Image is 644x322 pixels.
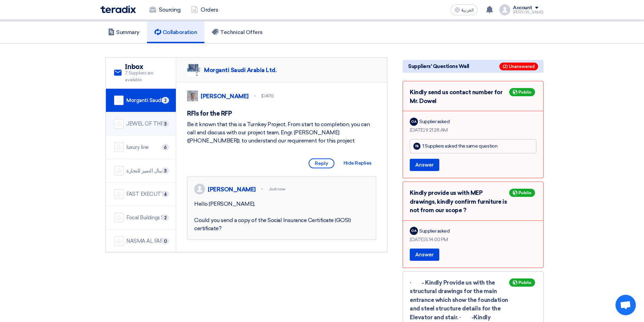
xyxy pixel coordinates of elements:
span: 2 [162,214,169,221]
img: company-name [114,96,124,105]
div: JEWEL OF THE CRADLE [126,120,168,128]
img: company-name [114,119,124,129]
img: profile_test.png [499,4,510,15]
span: Public [518,90,532,95]
img: company-name [114,142,124,152]
div: Supplier asked [419,118,449,125]
img: company-name [114,166,124,175]
a: Collaboration [147,21,205,43]
div: Supplier asked [419,227,449,235]
a: Sourcing [144,2,186,17]
a: Orders [186,2,223,17]
div: [PERSON_NAME] [201,92,249,100]
div: OA [410,118,418,126]
h5: RFIs for the RFP [187,109,376,118]
div: شركة اميال التميز للتجارة [126,167,168,175]
div: [PERSON_NAME] [513,11,544,14]
button: Answer [410,159,439,171]
h5: Collaboration [154,29,197,36]
span: Hide Replies [344,160,371,166]
span: Reply [309,158,334,168]
div: luxury line [126,143,149,151]
img: company-name [114,189,124,199]
div: Kindly send us contact number for Mr. Dowel [410,88,536,105]
button: العربية [450,4,478,15]
div: FAST EXECUTION [126,190,168,198]
div: [PERSON_NAME] [208,186,256,193]
div: Account [513,5,532,11]
a: Technical Offers [204,21,270,43]
h5: Technical Offers [212,29,262,36]
div: Just now [269,186,286,192]
button: Answer [410,249,439,261]
span: 3 [162,167,169,174]
div: FB [413,142,421,150]
img: IMG_1753965247717.jpg [187,90,198,101]
img: company-name [114,236,124,246]
div: Be it known that this is a Turnkey Project, From start to completion, you can call and discuss wi... [187,120,376,145]
h2: Inbox [125,63,168,71]
div: Morganti Saudi Arabia Ltd. [126,97,168,104]
div: 1 Suppliers asked the same question [422,143,497,149]
img: Teradix logo [100,5,136,13]
div: OA [410,227,418,235]
span: Suppliers' Questions Wall [408,63,469,70]
span: 2 [162,97,169,104]
div: Focal Buildings Solutions (FBS) [126,214,168,222]
h5: Summary [108,29,140,36]
span: (2) Unanswered [499,63,538,70]
span: Public [518,280,532,285]
div: [DATE] 5:14:00 PM [410,236,536,243]
span: 6 [162,144,169,151]
div: Open chat [615,295,636,315]
div: [DATE] [261,93,274,99]
div: Morganti Saudi Arabia Ltd. [204,66,277,74]
span: العربية [461,8,474,13]
span: Public [518,190,532,195]
img: profile_test.png [194,184,205,194]
a: Summary [100,21,147,43]
div: NASMA AL FARIS CONTRACTING CO [126,237,168,245]
span: 0 [162,238,169,244]
span: 4 [162,191,169,198]
img: company-name [114,213,124,222]
span: 3 [162,120,169,127]
div: Hello [PERSON_NAME], Could you send a copy of the Social Insurance Certificate (GOSI) certificate? [194,200,369,233]
div: [DATE] 9:21:28 AM [410,126,536,134]
span: 7 Suppliers are available [125,70,168,83]
div: Kindly provide us with MEP drawings, kindly confirm furniture is not from our scope ? [410,189,536,215]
